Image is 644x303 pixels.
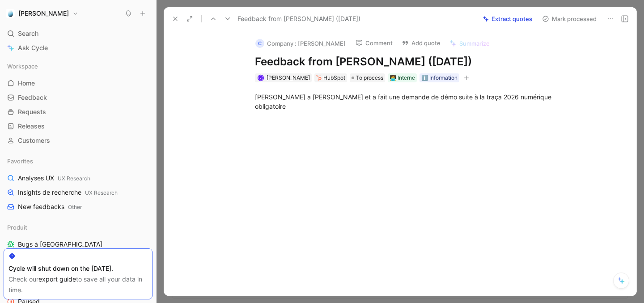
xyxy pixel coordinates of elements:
[538,13,601,25] button: Mark processed
[459,39,490,47] span: Summarize
[18,122,45,131] span: Releases
[390,73,415,82] div: 🧑‍💻 Interne
[4,105,153,119] a: Requests
[58,175,90,182] span: UX Research
[352,37,397,49] button: Comment
[4,91,153,104] a: Feedback
[18,79,35,88] span: Home
[4,41,153,55] a: Ask Cycle
[4,27,153,40] div: Search
[18,240,102,249] span: Bugs à [GEOGRAPHIC_DATA]
[18,202,82,212] span: New feedbacks
[38,275,76,283] a: export guide
[18,28,38,39] span: Search
[7,157,33,166] span: Favorites
[237,13,360,24] span: Feedback from [PERSON_NAME] ([DATE])
[18,188,118,197] span: Insights de recherche
[8,274,148,295] div: Check our to save all your data in time.
[7,223,27,232] span: Produit
[4,238,153,251] a: Bugs à [GEOGRAPHIC_DATA]
[255,92,564,111] div: [PERSON_NAME] a [PERSON_NAME] et a fait une demande de démo suite à la traça 2026 numérique oblig...
[4,200,153,213] a: New feedbacksOther
[18,107,46,116] span: Requests
[4,134,153,147] a: Customers
[18,93,47,102] span: Feedback
[18,9,69,17] h1: [PERSON_NAME]
[8,263,148,274] div: Cycle will shut down on the [DATE].
[4,119,153,133] a: Releases
[4,171,153,185] a: Analyses UXUX Research
[6,9,15,18] img: Alvie
[85,189,118,196] span: UX Research
[68,204,82,210] span: Other
[258,75,263,80] div: J
[18,136,50,145] span: Customers
[18,43,48,53] span: Ask Cycle
[323,73,345,82] div: HubSpot
[421,73,458,82] div: ℹ️ Information
[4,221,153,234] div: Produit
[445,37,494,50] button: Summarize
[4,186,153,199] a: Insights de rechercheUX Research
[350,73,385,82] div: To process
[4,7,80,20] button: Alvie[PERSON_NAME]
[267,74,310,81] span: [PERSON_NAME]
[4,60,153,73] div: Workspace
[398,37,445,49] button: Add quote
[356,73,383,82] span: To process
[4,77,153,90] a: Home
[479,13,536,25] button: Extract quotes
[255,39,264,48] div: C
[255,55,564,69] h1: Feedback from [PERSON_NAME] ([DATE])
[7,62,38,71] span: Workspace
[251,37,350,50] button: CCompany : [PERSON_NAME]
[4,154,153,168] div: Favorites
[18,174,90,183] span: Analyses UX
